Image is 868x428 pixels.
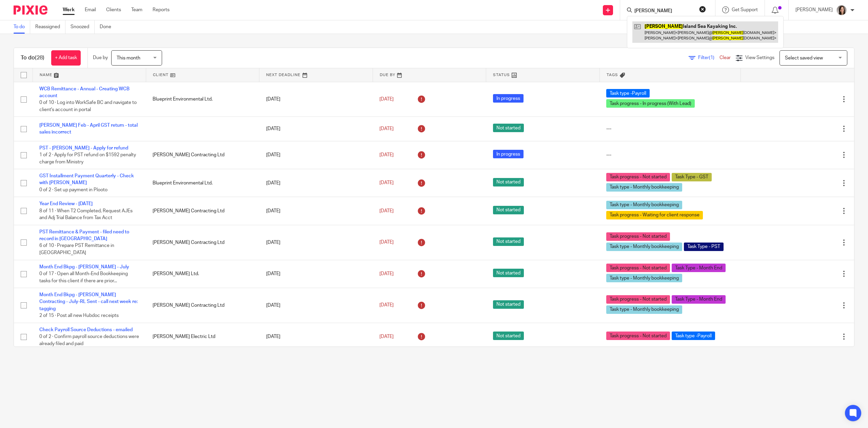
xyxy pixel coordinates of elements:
a: To do [14,20,30,34]
a: Snoozed [71,20,95,34]
span: [DATE] [379,209,394,213]
a: Reports [153,6,170,13]
td: [DATE] [259,197,373,225]
span: [DATE] [379,271,394,276]
a: Month End Bkpg - [PERSON_NAME] - July [39,265,129,269]
span: 0 of 2 · Set up payment in Plooto [39,188,107,192]
span: [DATE] [379,240,394,245]
td: [PERSON_NAME] Contracting Ltd [146,288,259,323]
span: 0 of 17 · Open all Month-End Bookkeeping tasks for this client if there are prior... [39,271,128,283]
span: Task Type - Month End [672,295,726,304]
span: 1 of 2 · Apply for PST refund on $1592 penalty charge from Ministry [39,153,136,164]
div: --- [606,151,734,158]
span: Task progress - Not started [606,173,670,181]
span: In progress [493,94,524,103]
span: Task progress - Not started [606,264,670,272]
span: Task type - Monthly bookkeeping [606,305,682,314]
td: [DATE] [259,169,373,197]
a: Month End Bkpg - [PERSON_NAME] Contracting - July-RL Sent - call next week re: tagging [39,292,138,311]
span: Not started [493,124,524,132]
span: Task type - Monthly bookkeeping [606,183,682,192]
span: Task type -Payroll [672,332,715,340]
td: [DATE] [259,225,373,260]
a: PST - [PERSON_NAME] - Apply for refund [39,146,128,150]
a: Check Payroll Source Deductions - emailed [39,327,133,332]
a: Clients [106,6,121,13]
span: Task progress - Waiting for client response [606,211,703,219]
img: Pixie [14,5,47,15]
span: Task progress - Not started [606,232,670,241]
div: --- [606,125,734,132]
button: Clear [699,6,706,13]
td: [DATE] [259,288,373,323]
span: Select saved view [785,56,823,60]
span: Task progress - In progress (With Lead) [606,99,695,108]
span: [DATE] [379,334,394,339]
p: [PERSON_NAME] [795,6,833,13]
td: [DATE] [259,117,373,141]
td: [DATE] [259,141,373,169]
span: Task Type - Month End [672,264,726,272]
span: Not started [493,206,524,214]
span: 2 of 15 · Post all new Hubdoc receipts [39,313,119,318]
a: Work [63,6,75,13]
span: Task type - Monthly bookkeeping [606,201,682,209]
a: Done [100,20,116,34]
span: 6 of 10 · Prepare PST Remittance in [GEOGRAPHIC_DATA] [39,244,114,255]
td: [PERSON_NAME] Contracting Ltd [146,141,259,169]
span: Task Type - GST [672,173,712,181]
a: WCB Remittance - Annual - Creating WCB account [39,87,130,98]
span: (1) [709,55,714,60]
span: Task type - Monthly bookkeeping [606,274,682,282]
span: Task progress - Not started [606,332,670,340]
span: Filter [698,55,719,60]
a: Team [131,6,142,13]
span: Not started [493,269,524,277]
span: [DATE] [379,126,394,131]
span: 0 of 10 · Log into WorkSafe BC and navigate to client's account in portal [39,100,137,112]
span: View Settings [745,55,774,60]
span: Tags [607,73,618,77]
td: Blueprint Environmental Ltd. [146,169,259,197]
a: Clear [719,55,731,60]
span: Get Support [732,7,758,12]
span: [DATE] [379,97,394,102]
td: [PERSON_NAME] Electric Ltd [146,323,259,351]
a: Reassigned [35,20,65,34]
p: Due by [93,54,108,61]
td: Blueprint Environmental Ltd. [146,82,259,117]
a: GST Installment Payment Quarterly - Check with [PERSON_NAME] [39,174,134,185]
h1: To do [21,54,44,61]
span: [DATE] [379,303,394,308]
span: Not started [493,332,524,340]
span: 8 of 11 · When T2 Completed, Request AJEs and Adj Trial Balance from Tax Acct [39,209,133,220]
span: Task Type - PST [684,243,724,251]
input: Search [634,8,695,14]
td: [DATE] [259,260,373,288]
span: Not started [493,300,524,309]
span: Not started [493,178,524,186]
span: Task progress - Not started [606,295,670,304]
a: Email [85,6,96,13]
span: Task type - Monthly bookkeeping [606,243,682,251]
span: (28) [35,55,44,60]
a: [PERSON_NAME] Feb - April GST return - total sales incorrect [39,123,138,135]
span: This month [117,56,140,60]
a: Year End Review - [DATE] [39,201,93,206]
span: 0 of 2 · Confirm payroll source deductions were already filed and paid [39,334,139,346]
td: [PERSON_NAME] Contracting Ltd [146,197,259,225]
span: Not started [493,237,524,246]
span: In progress [493,150,524,158]
td: [PERSON_NAME] Contracting Ltd [146,225,259,260]
a: + Add task [51,50,81,66]
a: PST Remittance & Payment - filed need to record in [GEOGRAPHIC_DATA] [39,230,129,241]
img: Danielle%20photo.jpg [836,5,847,16]
td: [PERSON_NAME] Ltd. [146,260,259,288]
td: [DATE] [259,82,373,117]
span: [DATE] [379,153,394,157]
span: [DATE] [379,181,394,185]
td: [DATE] [259,323,373,351]
span: Task type -Payroll [606,89,650,97]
